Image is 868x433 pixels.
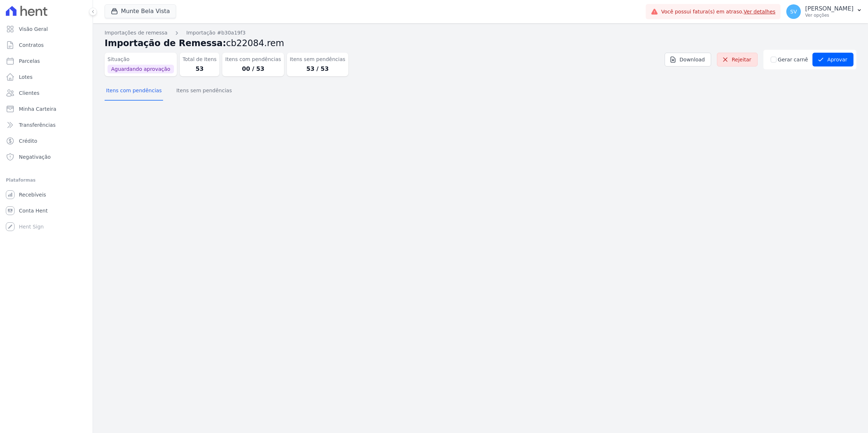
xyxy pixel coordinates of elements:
[3,86,90,100] a: Clientes
[19,137,37,145] span: Crédito
[665,53,711,66] a: Download
[105,37,856,50] h2: Importação de Remessa:
[744,9,776,15] a: Ver detalhes
[778,56,808,64] label: Gerar carnê
[3,38,90,52] a: Contratos
[790,9,797,14] span: SV
[225,56,281,63] dt: Itens com pendências
[19,57,40,65] span: Parcelas
[19,207,48,214] span: Conta Hent
[105,4,176,18] button: Munte Bela Vista
[3,118,90,132] a: Transferências
[812,53,853,66] button: Aprovar
[175,82,233,101] button: Itens sem pendências
[183,65,217,73] dd: 53
[19,41,44,49] span: Contratos
[805,5,853,12] p: [PERSON_NAME]
[19,121,56,129] span: Transferências
[186,29,246,37] a: Importação #b30a19f3
[108,56,174,63] dt: Situação
[3,203,90,218] a: Conta Hent
[805,12,853,18] p: Ver opções
[3,54,90,68] a: Parcelas
[3,22,90,36] a: Visão Geral
[183,56,217,63] dt: Total de Itens
[19,153,51,161] span: Negativação
[105,82,163,101] button: Itens com pendências
[3,134,90,148] a: Crédito
[290,56,345,63] dt: Itens sem pendências
[3,187,90,202] a: Recebíveis
[225,65,281,73] dd: 00 / 53
[19,105,56,113] span: Minha Carteira
[105,29,856,37] nav: Breadcrumb
[3,150,90,164] a: Negativação
[19,25,48,33] span: Visão Geral
[105,29,167,37] a: Importações de remessa
[3,102,90,116] a: Minha Carteira
[19,73,33,81] span: Lotes
[3,70,90,84] a: Lotes
[19,89,39,97] span: Clientes
[226,38,284,48] span: cb22084.rem
[290,65,345,73] dd: 53 / 53
[780,1,868,22] button: SV [PERSON_NAME] Ver opções
[6,176,87,185] div: Plataformas
[108,65,174,73] span: Aguardando aprovação
[661,8,775,16] span: Você possui fatura(s) em atraso.
[19,191,46,198] span: Recebíveis
[717,53,758,66] a: Rejeitar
